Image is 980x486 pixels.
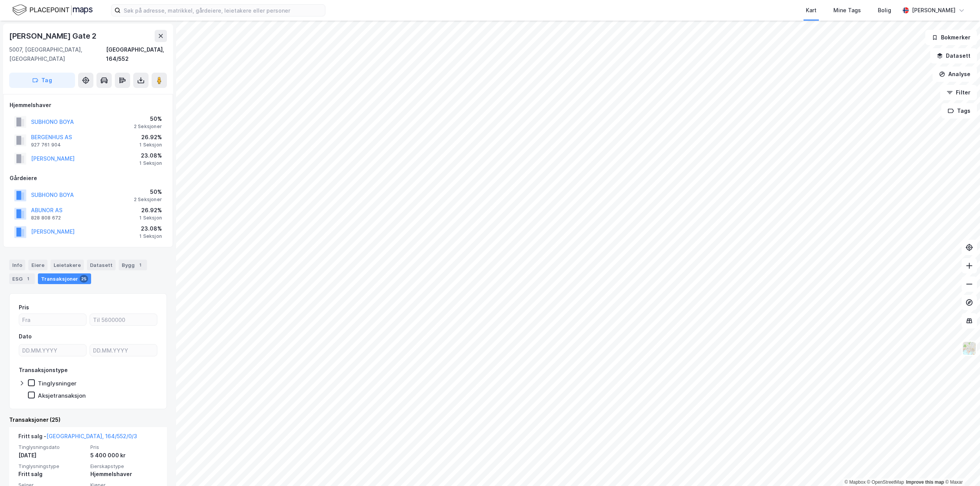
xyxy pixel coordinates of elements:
[87,260,116,270] div: Datasett
[38,273,91,284] div: Transaksjoner
[19,345,86,356] input: DD.MM.YYYY
[134,114,162,124] div: 50%
[18,451,86,460] div: [DATE]
[121,5,325,16] input: Søk på adresse, matrikkel, gårdeiere, leietakere eller personer
[9,260,25,270] div: Info
[90,451,158,460] div: 5 400 000 kr
[930,48,977,63] button: Datasett
[19,303,29,312] div: Pris
[90,314,157,325] input: Til 5600000
[38,392,86,399] div: Aksjetransaksjon
[51,260,84,270] div: Leietakere
[18,470,86,479] div: Fritt salg
[9,73,75,88] button: Tag
[19,314,86,325] input: Fra
[90,470,158,479] div: Hjemmelshaver
[119,260,147,270] div: Bygg
[90,463,158,470] span: Eierskapstype
[906,479,944,485] a: Improve this map
[925,30,977,45] button: Bokmerker
[139,215,162,221] div: 1 Seksjon
[134,187,162,197] div: 50%
[10,174,167,183] div: Gårdeiere
[942,449,980,486] div: Kontrollprogram for chat
[90,444,158,450] span: Pris
[9,45,106,63] div: 5007, [GEOGRAPHIC_DATA], [GEOGRAPHIC_DATA]
[9,415,167,424] div: Transaksjoner (25)
[844,479,866,485] a: Mapbox
[867,479,904,485] a: OpenStreetMap
[962,341,977,356] img: Z
[940,85,977,100] button: Filter
[46,433,137,439] a: [GEOGRAPHIC_DATA], 164/552/0/3
[18,432,137,444] div: Fritt salg -
[18,463,86,470] span: Tinglysningstype
[139,160,162,166] div: 1 Seksjon
[9,30,98,42] div: [PERSON_NAME] Gate 2
[19,366,68,375] div: Transaksjonstype
[9,273,35,284] div: ESG
[833,6,861,15] div: Mine Tags
[134,197,162,203] div: 2 Seksjoner
[12,3,93,17] img: logo.f888ab2527a4732fd821a326f86c7f29.svg
[139,151,162,160] div: 23.08%
[912,6,955,15] div: [PERSON_NAME]
[933,67,977,82] button: Analyse
[878,6,891,15] div: Bolig
[941,103,977,119] button: Tags
[38,380,77,387] div: Tinglysninger
[18,444,86,450] span: Tinglysningsdato
[31,142,61,148] div: 927 761 904
[942,449,980,486] iframe: Chat Widget
[90,345,157,356] input: DD.MM.YYYY
[106,45,167,63] div: [GEOGRAPHIC_DATA], 164/552
[19,332,32,341] div: Dato
[134,124,162,130] div: 2 Seksjoner
[24,275,32,283] div: 1
[136,261,144,269] div: 1
[28,260,47,270] div: Eiere
[80,275,88,283] div: 25
[806,6,817,15] div: Kart
[139,133,162,142] div: 26.92%
[139,224,162,233] div: 23.08%
[139,206,162,215] div: 26.92%
[139,142,162,148] div: 1 Seksjon
[31,215,61,221] div: 828 808 672
[10,101,167,110] div: Hjemmelshaver
[139,233,162,239] div: 1 Seksjon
